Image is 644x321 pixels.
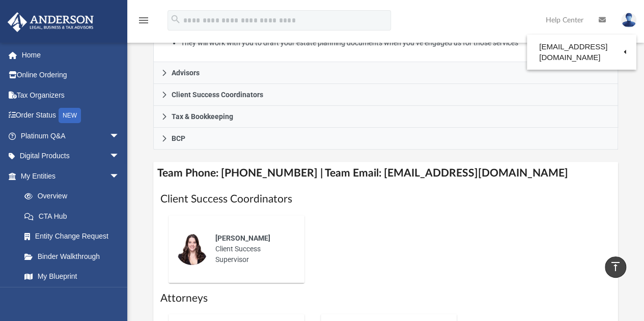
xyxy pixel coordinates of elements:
a: Platinum Q&Aarrow_drop_down [7,126,135,146]
a: Order StatusNEW [7,105,135,126]
h1: Attorneys [160,291,611,306]
a: BCP [153,128,619,150]
a: CTA Hub [14,206,135,226]
a: Tax & Bookkeeping [153,106,619,128]
a: Advisors [153,62,619,84]
h1: Client Success Coordinators [160,192,611,207]
span: BCP [172,135,185,142]
img: thumbnail [176,232,208,265]
span: Advisors [172,69,200,76]
i: menu [137,14,150,26]
div: NEW [59,108,81,123]
li: They will work with you to draft your estate planning documents when you’ve engaged us for those ... [181,37,610,49]
span: Client Success Coordinators [172,91,263,98]
a: menu [137,19,150,26]
span: arrow_drop_down [109,166,130,187]
div: Client Success Supervisor [208,226,297,272]
span: arrow_drop_down [109,146,130,167]
a: vertical_align_top [605,256,626,278]
span: Tax & Bookkeeping [172,113,233,120]
a: Digital Productsarrow_drop_down [7,146,135,166]
i: vertical_align_top [609,260,622,273]
i: search [170,14,181,25]
img: User Pic [621,13,636,27]
a: Online Ordering [7,65,135,85]
a: My Entitiesarrow_drop_down [7,166,135,186]
a: Home [7,45,135,65]
span: [PERSON_NAME] [215,234,270,242]
a: [EMAIL_ADDRESS][DOMAIN_NAME] [527,37,636,67]
a: Binder Walkthrough [14,246,135,267]
a: Tax Due Dates [14,286,135,307]
a: My Blueprint [14,267,130,287]
a: Overview [14,186,135,207]
a: Client Success Coordinators [153,84,619,106]
h4: Team Phone: [PHONE_NUMBER] | Team Email: [EMAIL_ADDRESS][DOMAIN_NAME] [153,162,619,185]
span: arrow_drop_down [109,126,130,147]
img: Anderson Advisors Platinum Portal [5,12,97,32]
a: Tax Organizers [7,85,135,105]
a: Entity Change Request [14,226,135,247]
